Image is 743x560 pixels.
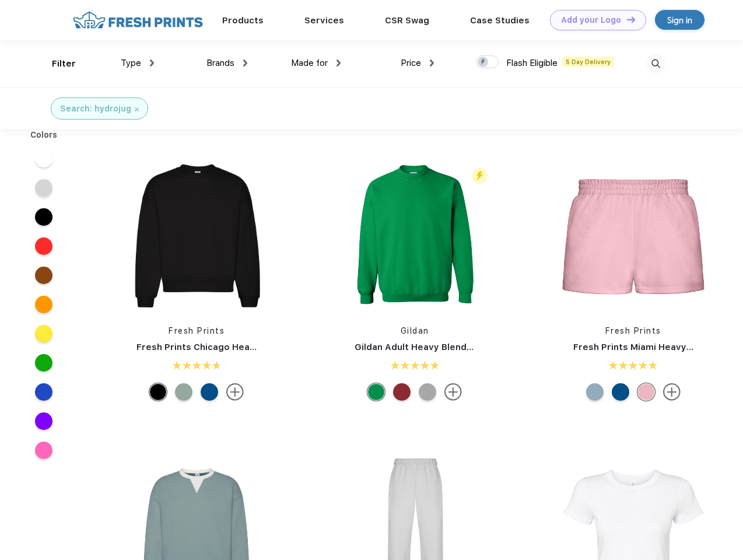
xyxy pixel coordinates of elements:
[472,168,488,184] img: flash_active_toggle.svg
[119,158,274,313] img: func=resize&h=266
[646,54,665,73] img: desktop_search.svg
[586,383,604,401] div: Slate Blue mto
[393,383,411,401] div: Hth Spt Scrlt Rd
[655,10,705,30] a: Sign in
[243,60,247,66] img: dropdown.png
[667,13,692,27] div: Sign in
[556,158,711,313] img: func=resize&h=266
[291,58,328,68] span: Made for
[401,58,421,68] span: Price
[136,342,338,352] a: Fresh Prints Chicago Heavyweight Crewneck
[444,383,462,401] img: more.svg
[337,60,341,66] img: dropdown.png
[367,383,385,401] div: Irish Green
[401,326,429,335] a: Gildan
[201,383,218,401] div: Royal Blue mto
[52,57,76,71] div: Filter
[169,326,225,335] a: Fresh Prints
[22,129,66,141] div: Colors
[150,60,154,66] img: dropdown.png
[69,10,206,30] img: fo%20logo%202.webp
[430,60,434,66] img: dropdown.png
[355,342,605,352] a: Gildan Adult Heavy Blend Adult 8 Oz. 50/50 Fleece Crew
[222,15,264,26] a: Products
[226,383,244,401] img: more.svg
[60,103,131,115] div: Search: hydrojug
[149,383,167,401] div: Black
[637,383,655,401] div: Pink mto
[605,326,661,335] a: Fresh Prints
[337,158,492,313] img: func=resize&h=266
[612,383,629,401] div: Royal Blue mto
[175,383,192,401] div: Sage Green mto
[663,383,681,401] img: more.svg
[561,15,621,25] div: Add your Logo
[506,58,558,68] span: Flash Eligible
[627,16,635,23] img: DT
[206,58,234,68] span: Brands
[562,57,614,67] span: 5 Day Delivery
[121,58,141,68] span: Type
[419,383,436,401] div: Sport Grey
[135,107,139,111] img: filter_cancel.svg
